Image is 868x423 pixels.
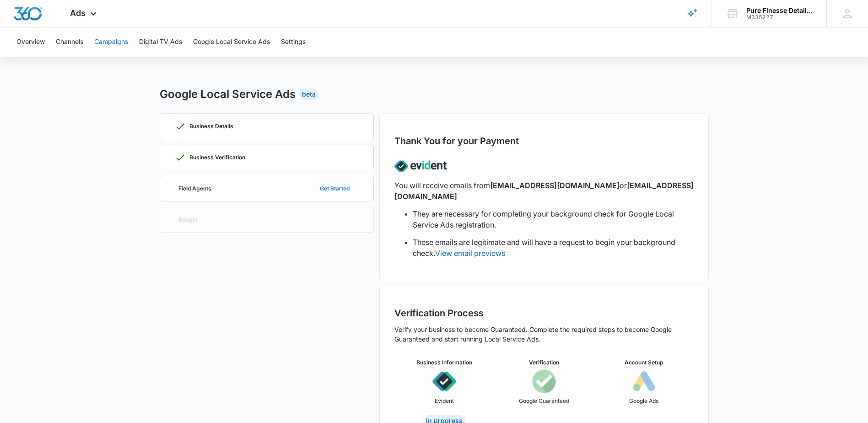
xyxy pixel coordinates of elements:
[746,14,813,21] div: account id
[139,27,182,57] button: Digital TV Ads
[178,186,211,191] p: Field Agents
[394,306,694,320] h2: Verification Process
[435,397,454,405] p: Evident
[299,89,318,100] div: Beta
[394,134,519,148] h2: Thank You for your Payment
[413,208,694,230] li: They are necessary for completing your background check for Google Local Service Ads registration.
[16,27,45,57] button: Overview
[311,178,359,200] button: Get Started
[532,369,556,393] img: icon-googleGuaranteed.svg
[519,397,569,405] p: Google Guaranteed
[746,7,813,14] div: account name
[394,180,694,202] p: You will receive emails from or
[394,152,447,180] img: lsa-evident
[70,8,86,18] span: Ads
[416,358,472,367] h3: Business Information
[160,114,374,139] a: Business Details
[193,27,270,57] button: Google Local Service Ads
[529,358,559,367] h3: Verification
[281,27,306,57] button: Settings
[56,27,83,57] button: Channels
[413,237,694,259] li: These emails are legitimate and will have a request to begin your background check.
[629,397,658,405] p: Google Ads
[632,369,656,393] img: icon-googleAds-b.svg
[394,325,694,344] p: Verify your business to become Guaranteed. Complete the required steps to become Google Guarantee...
[625,358,663,367] h3: Account Setup
[94,27,128,57] button: Campaigns
[490,181,620,190] span: [EMAIL_ADDRESS][DOMAIN_NAME]
[189,155,245,160] p: Business Verification
[189,124,233,129] p: Business Details
[435,249,505,258] a: View email previews
[394,181,694,201] span: [EMAIL_ADDRESS][DOMAIN_NAME]
[160,145,374,170] a: Business Verification
[160,86,296,103] h2: Google Local Service Ads
[160,176,374,201] a: Field AgentsGet Started
[432,369,456,393] img: icon-evident.svg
